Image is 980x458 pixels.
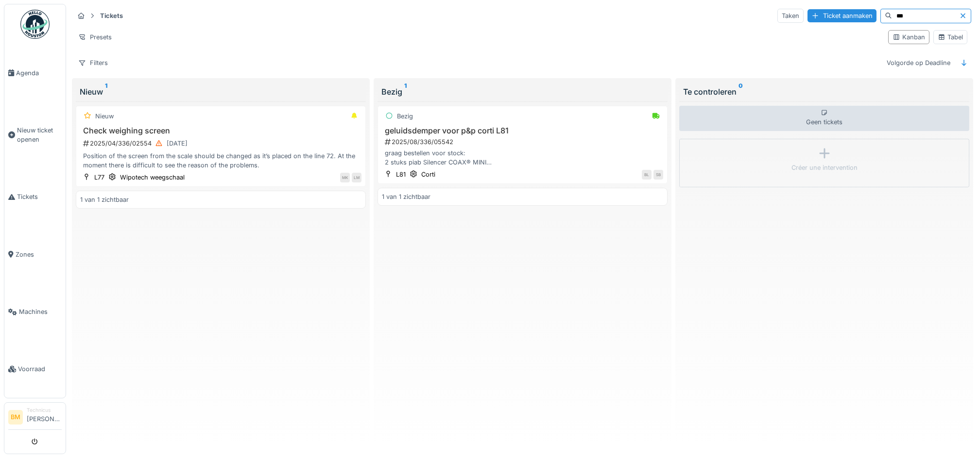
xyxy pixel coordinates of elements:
[74,56,112,70] div: Filters
[4,226,66,283] a: Zones
[882,56,955,70] div: Volgorde op Deadline
[4,168,66,226] a: Tickets
[4,101,66,168] a: Nieuw ticket openen
[19,307,62,316] span: Machines
[396,170,406,179] div: L81
[4,44,66,101] a: Agenda
[683,86,965,98] div: Te controleren
[421,170,435,179] div: Corti
[404,86,407,98] sup: 1
[642,170,652,180] div: BL
[17,192,62,201] span: Tickets
[653,170,663,180] div: SB
[384,137,663,147] div: 2025/08/336/05542
[808,9,877,22] div: Ticket aanmaken
[80,195,129,204] div: 1 van 1 zichtbaar
[120,173,185,182] div: Wipotech weegschaal
[27,407,62,414] div: Technicus
[16,68,62,78] span: Agenda
[938,33,963,42] div: Tabel
[382,126,663,135] h3: geluidsdemper voor p&p corti L81
[397,112,413,121] div: Bezig
[95,112,114,121] div: Nieuw
[16,250,62,259] span: Zones
[8,407,62,430] a: BM Technicus[PERSON_NAME]
[8,410,23,425] li: BM
[381,86,664,98] div: Bezig
[893,33,925,42] div: Kanban
[352,173,361,182] div: LM
[4,283,66,341] a: Machines
[679,106,969,131] div: Geen tickets
[4,341,66,398] a: Voorraad
[739,86,743,98] sup: 0
[777,9,804,23] div: Taken
[74,30,116,44] div: Presets
[18,364,62,374] span: Voorraad
[17,126,62,144] span: Nieuw ticket openen
[96,11,127,20] strong: Tickets
[80,151,361,170] div: Position of the screen from the scale should be changed as it’s placed on the line 72. At the mom...
[27,407,62,427] li: [PERSON_NAME]
[791,163,858,172] div: Créer une intervention
[82,137,361,149] div: 2025/04/336/02554
[80,126,361,135] h3: Check weighing screen
[80,86,362,98] div: Nieuw
[20,10,50,39] img: Badge_color-CXgf-gQk.svg
[94,173,104,182] div: L77
[382,148,663,167] div: graag bestellen voor stock: 2 stuks piab Silencer COAX® MINI piab ref : 111977 rubix ref : 051510...
[167,139,188,148] div: [DATE]
[105,86,107,98] sup: 1
[382,192,430,201] div: 1 van 1 zichtbaar
[340,173,350,182] div: MK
